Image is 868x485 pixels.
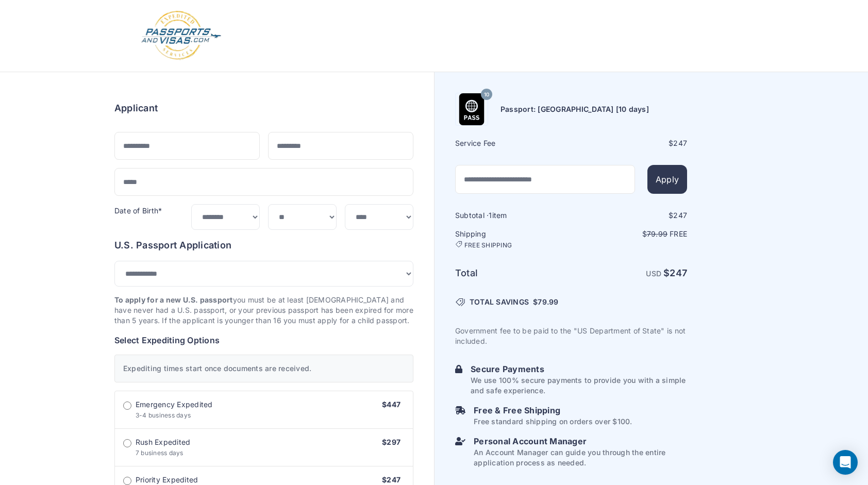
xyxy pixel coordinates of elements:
[673,211,687,220] span: 247
[670,229,687,238] span: Free
[538,297,558,306] span: 79.99
[663,267,687,278] strong: $
[382,438,400,446] span: $297
[646,269,661,278] span: USD
[136,411,191,419] span: 3-4 business days
[833,450,858,475] div: Open Intercom Messenger
[456,93,488,125] img: Product Name
[474,447,687,468] p: An Account Manager can guide you through the entire application process as needed.
[455,266,570,280] h6: Total
[114,295,413,326] p: you must be at least [DEMOGRAPHIC_DATA] and have never had a U.S. passport, or your previous pass...
[572,210,687,221] div: $
[136,437,190,447] span: Rush Expedited
[474,435,687,447] h6: Personal Account Manager
[533,297,558,307] span: $
[474,404,632,416] h6: Free & Free Shipping
[114,334,413,346] h6: Select Expediting Options
[470,297,529,307] span: TOTAL SAVINGS
[673,139,687,147] span: 247
[464,241,512,249] span: FREE SHIPPING
[382,400,400,409] span: $447
[136,475,198,485] span: Priority Expedited
[455,138,570,148] h6: Service Fee
[114,238,413,253] h6: U.S. Passport Application
[647,165,687,194] button: Apply
[382,475,400,484] span: $247
[455,210,570,221] h6: Subtotal · item
[114,295,233,304] strong: To apply for a new U.S. passport
[140,10,222,61] img: Logo
[114,355,413,382] div: Expediting times start once documents are received.
[647,229,667,238] span: 79.99
[471,375,687,396] p: We use 100% secure payments to provide you with a simple and safe experience.
[114,206,162,215] label: Date of Birth*
[455,326,687,346] p: Government fee to be paid to the "US Department of State" is not included.
[136,449,183,457] span: 7 business days
[484,88,489,102] span: 10
[114,101,158,115] h6: Applicant
[455,229,570,249] h6: Shipping
[474,416,632,427] p: Free standard shipping on orders over $100.
[489,211,492,220] span: 1
[471,363,687,375] h6: Secure Payments
[572,138,687,148] div: $
[572,229,687,239] p: $
[136,399,213,410] span: Emergency Expedited
[670,267,687,278] span: 247
[500,104,649,114] h6: Passport: [GEOGRAPHIC_DATA] [10 days]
